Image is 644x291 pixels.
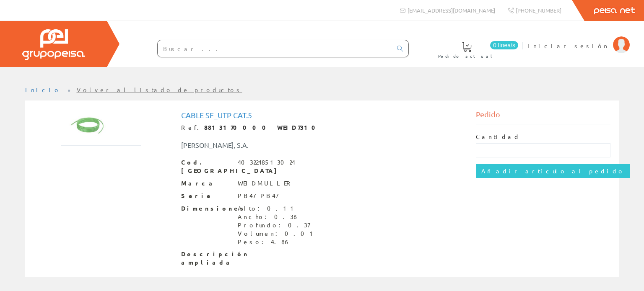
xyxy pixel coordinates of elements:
div: WEIDMULLER [238,179,293,188]
div: Alto: 0.11 [238,204,317,213]
a: Inicio [25,86,61,93]
label: Cantidad [476,133,520,141]
span: Iniciar sesión [527,41,609,50]
span: Pedido actual [438,52,495,60]
div: Ref. [181,124,463,132]
strong: 8813170000 WEID7310 [204,124,321,131]
div: [PERSON_NAME], S.A. [175,140,347,150]
input: Añadir artículo al pedido [476,164,630,178]
div: Profundo: 0.37 [238,221,317,229]
span: [PHONE_NUMBER] [516,7,561,14]
img: Grupo Peisa [22,29,85,60]
input: Buscar ... [158,40,392,57]
div: PB47 PB47 [238,192,278,200]
img: Foto artículo Cable Sf_utp Cat.5 (192x88.299465240642) [61,109,141,146]
a: Iniciar sesión [527,35,630,43]
span: Cod. [GEOGRAPHIC_DATA] [181,158,231,175]
span: Dimensiones [181,204,231,213]
div: Ancho: 0.36 [238,213,317,221]
h1: Cable Sf_utp Cat.5 [181,111,463,119]
a: Volver al listado de productos [77,86,242,93]
div: Peso: 4.86 [238,238,317,246]
span: Marca [181,179,231,188]
div: Pedido [476,109,611,124]
span: 0 línea/s [490,41,518,49]
div: Volumen: 0.01 [238,229,317,238]
span: Descripción ampliada [181,250,231,267]
span: [EMAIL_ADDRESS][DOMAIN_NAME] [408,7,495,14]
div: 4032248513024 [238,158,295,167]
span: Serie [181,192,231,200]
